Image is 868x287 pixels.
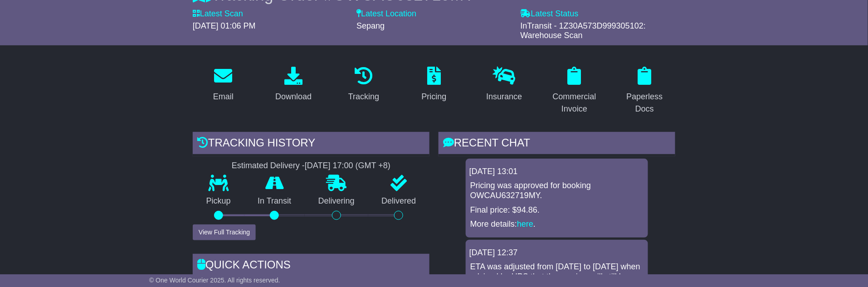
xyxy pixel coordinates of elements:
div: Tracking [348,91,379,103]
div: Pricing [421,91,446,103]
div: Paperless Docs [620,91,669,115]
div: Download [275,91,312,103]
a: Paperless Docs [614,63,675,118]
span: © One World Courier 2025. All rights reserved. [149,277,280,284]
div: RECENT CHAT [439,132,675,156]
a: Download [269,63,317,106]
span: Sepang [356,21,385,30]
p: Pricing was approved for booking OWCAU632719MY. [470,181,644,200]
div: Quick Actions [193,254,429,278]
span: [DATE] 01:06 PM [193,21,256,30]
label: Latest Scan [193,9,243,19]
p: In Transit [244,196,305,206]
a: here [517,219,533,229]
a: Commercial Invoice [544,63,605,118]
p: Delivering [305,196,368,206]
div: Commercial Invoice [550,91,599,115]
p: More details: . [470,219,644,229]
a: Insurance [480,63,528,106]
div: Tracking history [193,132,429,156]
div: [DATE] 12:37 [469,248,644,258]
a: Email [207,63,239,106]
div: Insurance [486,91,522,103]
span: InTransit - 1Z30A573D999305102: Warehouse Scan [521,21,646,40]
a: Pricing [415,63,452,106]
label: Latest Status [521,9,579,19]
p: Pickup [193,196,244,206]
div: [DATE] 17:00 (GMT +8) [305,161,390,171]
div: Estimated Delivery - [193,161,429,171]
p: Delivered [368,196,430,206]
button: View Full Tracking [193,224,256,240]
div: [DATE] 13:01 [469,167,644,177]
div: Email [213,91,234,103]
a: Tracking [342,63,385,106]
p: Final price: $94.86. [470,205,644,215]
label: Latest Location [356,9,416,19]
